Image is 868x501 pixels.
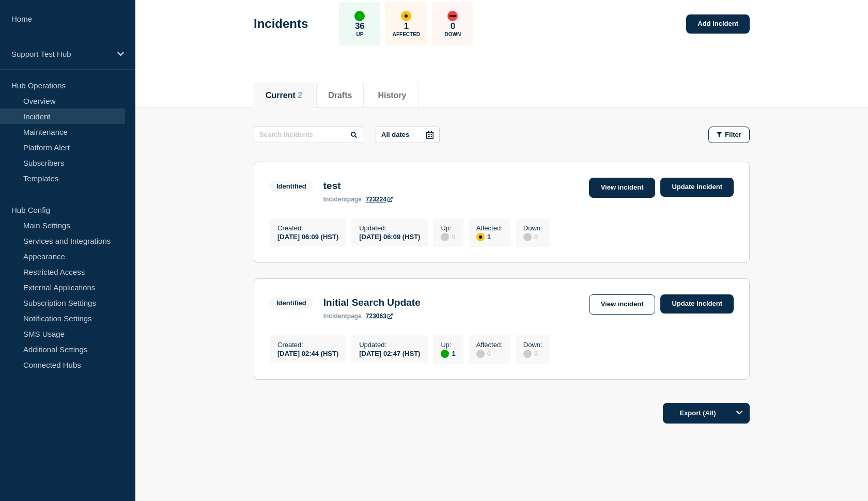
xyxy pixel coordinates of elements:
[523,350,532,358] div: disabled
[589,294,656,315] a: View incident
[381,131,409,138] p: All dates
[523,224,542,232] p: Down :
[725,131,741,138] span: Filter
[404,21,409,32] p: 1
[277,232,338,241] div: [DATE] 06:09 (HST)
[523,233,532,241] div: disabled
[729,403,750,424] button: Options
[378,91,406,100] button: History
[359,224,420,232] p: Updated :
[323,312,347,320] span: incident
[270,180,313,192] span: Identified
[366,312,393,320] a: 723063
[476,349,503,358] div: 0
[441,341,455,349] p: Up :
[277,224,338,232] p: Created :
[686,14,750,34] a: Add incident
[359,341,420,349] p: Updated :
[589,178,656,198] a: View incident
[441,224,455,232] p: Up :
[445,32,461,37] p: Down
[323,180,393,192] h3: test
[323,312,362,320] p: page
[447,11,458,21] div: down
[523,349,542,358] div: 0
[393,32,420,37] p: Affected
[476,224,503,232] p: Affected :
[476,232,503,241] div: 1
[11,50,111,58] p: Support Test Hub
[523,341,542,349] p: Down :
[270,297,313,309] span: Identified
[660,178,734,197] a: Update incident
[660,294,734,314] a: Update incident
[708,127,750,143] button: Filter
[323,196,347,203] span: incident
[476,341,503,349] p: Affected :
[663,403,750,424] button: Export (All)
[523,232,542,241] div: 0
[359,232,420,241] div: [DATE] 06:09 (HST)
[359,349,420,357] div: [DATE] 02:47 (HST)
[451,21,455,32] p: 0
[376,127,440,143] button: All dates
[476,233,485,241] div: affected
[356,32,363,37] p: Up
[355,21,365,32] p: 36
[441,233,449,241] div: disabled
[441,232,455,241] div: 0
[277,349,338,357] div: [DATE] 02:44 (HST)
[476,350,485,358] div: disabled
[323,297,421,308] h3: Initial Search Update
[266,91,302,100] button: Current 2
[328,91,352,100] button: Drafts
[277,341,338,349] p: Created :
[441,349,455,358] div: 1
[366,196,393,203] a: 723224
[401,11,411,21] div: affected
[254,127,363,143] input: Search incidents
[254,17,308,31] h1: Incidents
[354,11,365,21] div: up
[323,196,362,203] p: page
[441,350,449,358] div: up
[298,91,302,100] span: 2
